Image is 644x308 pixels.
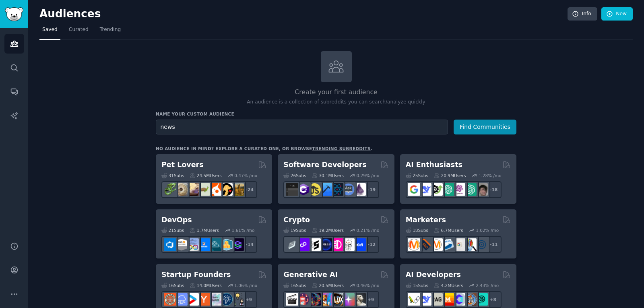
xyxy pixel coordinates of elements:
[568,7,597,21] a: Info
[161,283,184,288] div: 16 Sub s
[240,291,257,308] div: + 9
[408,238,420,251] img: content_marketing
[430,293,443,306] img: Rag
[164,183,176,196] img: herpetology
[232,227,255,233] div: 1.61 % /mo
[479,173,502,178] div: 1.28 % /mo
[175,183,188,196] img: ballpython
[97,23,124,40] a: Trending
[342,238,355,251] img: CryptoNews
[156,99,516,106] p: An audience is a collection of subreddits you can search/analyze quickly
[453,293,465,306] img: OpenSourceAI
[434,173,466,178] div: 20.9M Users
[190,227,219,233] div: 1.7M Users
[156,146,372,151] div: No audience in mind? Explore a curated one, or browse .
[312,173,344,178] div: 30.1M Users
[406,215,446,225] h2: Marketers
[476,283,499,288] div: 2.43 % /mo
[362,291,379,308] div: + 9
[357,283,380,288] div: 0.46 % /mo
[362,181,379,198] div: + 19
[485,236,502,253] div: + 11
[453,238,465,251] img: googleads
[39,8,568,21] h2: Audiences
[475,183,488,196] img: ArtificalIntelligence
[198,238,210,251] img: DevOpsLinks
[161,160,204,170] h2: Pet Lovers
[164,238,176,251] img: azuredevops
[209,293,221,306] img: indiehackers
[231,293,244,306] img: growmybusiness
[406,227,428,233] div: 18 Sub s
[198,183,210,196] img: turtle
[453,183,465,196] img: OpenAIDev
[406,160,462,170] h2: AI Enthusiasts
[430,183,443,196] img: AItoolsCatalog
[161,270,231,280] h2: Startup Founders
[198,293,210,306] img: ycombinator
[485,181,502,198] div: + 18
[312,283,344,288] div: 20.5M Users
[283,215,310,225] h2: Crypto
[408,293,420,306] img: LangChain
[286,238,298,251] img: ethfinance
[419,183,431,196] img: DeepSeek
[42,26,58,33] span: Saved
[406,283,428,288] div: 15 Sub s
[234,283,257,288] div: 1.06 % /mo
[357,227,380,233] div: 0.21 % /mo
[156,120,448,134] input: Pick a short name, like "Digital Marketers" or "Movie-Goers"
[342,293,355,306] img: starryai
[464,238,477,251] img: MarketingResearch
[406,173,428,178] div: 25 Sub s
[308,293,321,306] img: deepdream
[156,87,516,97] h2: Create your first audience
[161,173,184,178] div: 31 Sub s
[69,26,89,33] span: Curated
[231,238,244,251] img: PlatformEngineers
[175,293,188,306] img: SaaS
[100,26,121,33] span: Trending
[297,183,310,196] img: csharp
[240,236,257,253] div: + 14
[362,236,379,253] div: + 12
[408,183,420,196] img: GoogleGeminiAI
[320,238,332,251] img: web3
[190,173,221,178] div: 24.5M Users
[286,293,298,306] img: aivideo
[419,238,431,251] img: bigseo
[66,23,91,40] a: Curated
[464,183,477,196] img: chatgpt_prompts_
[357,173,380,178] div: 0.29 % /mo
[161,215,192,225] h2: DevOps
[186,238,199,251] img: Docker_DevOps
[434,227,463,233] div: 6.7M Users
[475,293,488,306] img: AIDevelopersSociety
[320,293,332,306] img: sdforall
[331,183,343,196] img: reactnative
[312,146,370,151] a: trending subreddits
[320,183,332,196] img: iOSProgramming
[161,227,184,233] div: 21 Sub s
[308,183,321,196] img: learnjavascript
[476,227,499,233] div: 1.02 % /mo
[331,238,343,251] img: defiblockchain
[353,183,366,196] img: elixir
[406,270,461,280] h2: AI Developers
[442,293,454,306] img: MistralAI
[231,183,244,196] img: dogbreed
[190,283,221,288] div: 14.0M Users
[164,293,176,306] img: EntrepreneurRideAlong
[297,238,310,251] img: 0xPolygon
[419,293,431,306] img: DeepSeek
[186,293,199,306] img: startup
[175,238,188,251] img: AWS_Certified_Experts
[39,23,60,40] a: Saved
[442,238,454,251] img: Emailmarketing
[156,111,516,117] h3: Name your custom audience
[464,293,477,306] img: llmops
[353,293,366,306] img: DreamBooth
[209,238,221,251] img: platformengineering
[442,183,454,196] img: chatgpt_promptDesign
[485,291,502,308] div: + 8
